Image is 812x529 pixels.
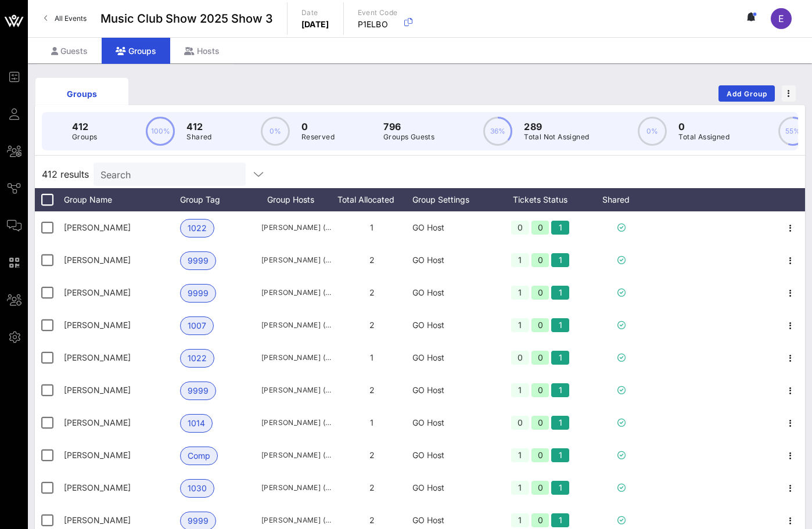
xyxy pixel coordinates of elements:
[383,131,434,143] p: Groups Guests
[261,384,331,396] span: [PERSON_NAME] ([PERSON_NAME][EMAIL_ADDRESS][DOMAIN_NAME])
[188,219,207,237] span: 1022
[511,318,529,332] div: 1
[551,383,569,397] div: 1
[551,481,569,495] div: 1
[412,309,494,341] div: GO Host
[64,418,131,427] span: Alexander G Kelly
[55,14,87,23] span: All Events
[511,416,529,430] div: 0
[531,318,549,332] div: 0
[261,254,331,266] span: [PERSON_NAME] ([PERSON_NAME][EMAIL_ADDRESS][DOMAIN_NAME])
[369,515,375,525] span: 2
[261,417,331,429] span: [PERSON_NAME] ([PERSON_NAME][EMAIL_ADDRESS][DOMAIN_NAME])
[531,383,549,397] div: 0
[511,448,529,462] div: 1
[369,483,375,492] span: 2
[186,120,211,134] p: 412
[261,482,331,494] span: [PERSON_NAME] ([EMAIL_ADDRESS][DOMAIN_NAME])
[188,285,209,302] span: 9999
[261,352,331,364] span: [PERSON_NAME] ([PERSON_NAME][EMAIL_ADDRESS][PERSON_NAME][DOMAIN_NAME])
[64,222,131,232] span: Adam Greene
[383,120,434,134] p: 796
[188,350,207,367] span: 1022
[778,13,784,24] span: E
[370,418,373,427] span: 1
[37,38,102,64] div: Guests
[261,449,331,461] span: [PERSON_NAME] ([PERSON_NAME][EMAIL_ADDRESS][PERSON_NAME][DOMAIN_NAME])
[64,385,131,395] span: Alex Quarrier
[551,351,569,365] div: 1
[412,472,494,504] div: GO Host
[524,120,589,134] p: 289
[412,374,494,406] div: GO Host
[412,188,494,211] div: Group Settings
[531,416,549,430] div: 0
[261,188,331,211] div: Group Hosts
[64,320,131,330] span: Al Welch
[64,255,131,265] span: Adam Greenhagen
[102,38,170,64] div: Groups
[587,188,656,211] div: Shared
[44,88,120,100] div: Groups
[180,188,261,211] div: Group Tag
[369,287,375,297] span: 2
[678,120,730,134] p: 0
[369,385,375,395] span: 2
[331,188,412,211] div: Total Allocated
[551,448,569,462] div: 1
[64,287,131,297] span: Adam Snelling
[188,415,205,432] span: 1014
[412,341,494,374] div: GO Host
[261,222,331,233] span: [PERSON_NAME] ([EMAIL_ADDRESS][DOMAIN_NAME])
[261,287,331,298] span: [PERSON_NAME] ([PERSON_NAME][EMAIL_ADDRESS][PERSON_NAME][DOMAIN_NAME])
[64,450,131,460] span: Alfred Dawson
[369,320,375,330] span: 2
[358,19,398,30] p: P1ELBO
[64,352,131,362] span: Alec Covington
[301,7,329,19] p: Date
[511,513,529,527] div: 1
[524,131,589,143] p: Total Not Assigned
[726,89,768,98] span: Add Group
[188,447,210,465] span: Comp
[100,10,273,27] span: Music Club Show 2025 Show 3
[551,286,569,300] div: 1
[531,481,549,495] div: 0
[511,221,529,235] div: 0
[551,318,569,332] div: 1
[412,211,494,244] div: GO Host
[511,253,529,267] div: 1
[72,131,97,143] p: Groups
[551,221,569,235] div: 1
[186,131,211,143] p: Shared
[188,252,209,269] span: 9999
[412,406,494,439] div: GO Host
[718,85,775,102] button: Add Group
[64,515,131,525] span: Allison Brown
[511,351,529,365] div: 0
[511,383,529,397] div: 1
[511,481,529,495] div: 1
[261,514,331,526] span: [PERSON_NAME] ([EMAIL_ADDRESS][DOMAIN_NAME])
[412,276,494,309] div: GO Host
[72,120,97,134] p: 412
[369,450,375,460] span: 2
[64,188,180,211] div: Group Name
[370,222,373,232] span: 1
[170,38,233,64] div: Hosts
[531,351,549,365] div: 0
[531,448,549,462] div: 0
[531,253,549,267] div: 0
[301,120,335,134] p: 0
[771,8,792,29] div: E
[494,188,587,211] div: Tickets Status
[412,439,494,472] div: GO Host
[64,483,131,492] span: Ali Summerville
[358,7,398,19] p: Event Code
[301,19,329,30] p: [DATE]
[188,382,209,400] span: 9999
[531,513,549,527] div: 0
[511,286,529,300] div: 1
[188,480,207,497] span: 1030
[188,317,206,334] span: 1007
